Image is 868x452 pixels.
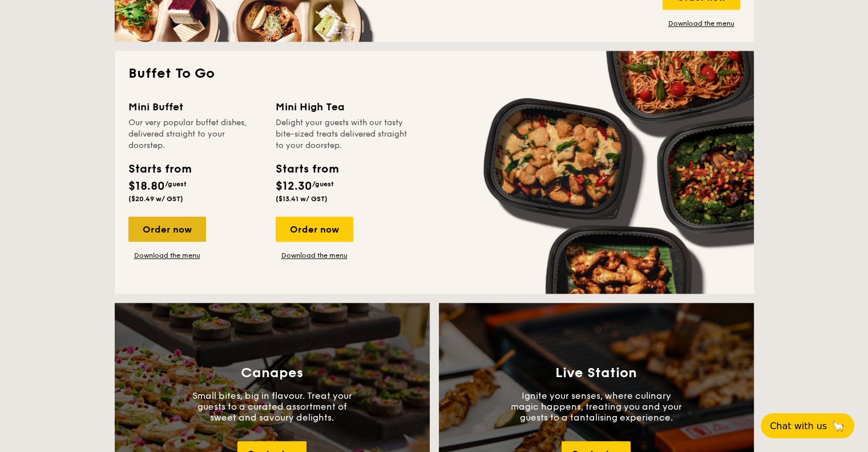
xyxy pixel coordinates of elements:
[128,195,183,203] span: ($20.49 w/ GST)
[555,365,637,381] h3: Live Station
[241,365,303,381] h3: Canapes
[276,217,353,242] div: Order now
[128,251,206,260] a: Download the menu
[831,419,845,433] span: 🦙
[276,179,312,193] span: $12.30
[663,19,740,28] a: Download the menu
[312,180,334,188] span: /guest
[276,161,338,178] div: Starts from
[276,251,353,260] a: Download the menu
[187,390,358,423] p: Small bites, big in flavour. Treat your guests to a curated assortment of sweet and savoury delig...
[128,217,206,242] div: Order now
[276,117,409,151] div: Delight your guests with our tasty bite-sized treats delivered straight to your doorstep.
[128,161,191,178] div: Starts from
[128,179,165,193] span: $18.80
[128,65,740,83] h2: Buffet To Go
[128,117,262,151] div: Our very popular buffet dishes, delivered straight to your doorstep.
[165,180,187,188] span: /guest
[511,390,682,423] p: Ignite your senses, where culinary magic happens, treating you and your guests to a tantalising e...
[761,413,854,438] button: Chat with us🦙
[276,195,328,203] span: ($13.41 w/ GST)
[276,99,409,115] div: Mini High Tea
[128,99,262,115] div: Mini Buffet
[770,421,827,431] span: Chat with us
